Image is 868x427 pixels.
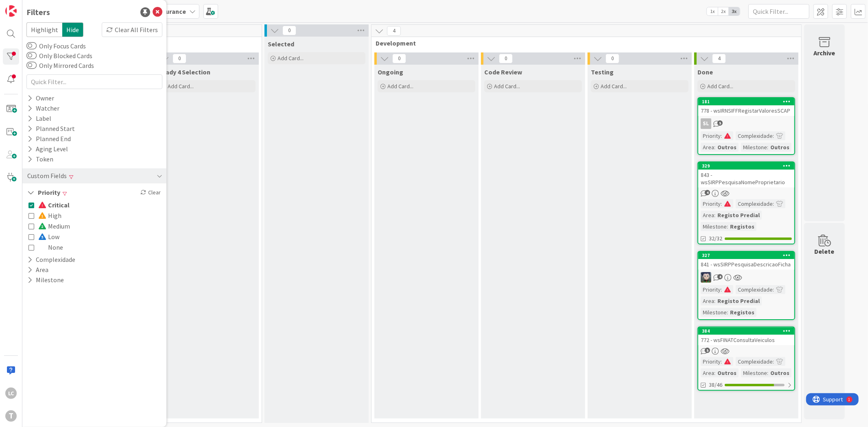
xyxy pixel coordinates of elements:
[701,211,714,220] div: Area
[767,368,768,377] span: :
[718,7,729,15] span: 2x
[727,222,728,231] span: :
[282,26,296,35] span: 0
[705,190,710,195] span: 4
[701,199,721,208] div: Priority
[741,143,767,152] div: Milestone
[499,54,513,63] span: 0
[26,41,86,51] label: Only Focus Cards
[698,252,794,259] div: 327
[28,200,70,210] button: Critical
[697,68,713,76] span: Done
[26,93,55,103] div: Owner
[714,143,715,152] span: :
[721,199,722,208] span: :
[697,161,795,244] a: 329843 - wsSIRPPesquisaNomeProprietarioPriority:Complexidade:Area:Registo PredialMilestone:Regist...
[814,48,835,58] div: Archive
[721,285,722,294] span: :
[26,113,52,124] div: Label
[26,42,37,50] button: Only Focus Cards
[736,357,773,366] div: Complexidade
[26,51,92,61] label: Only Blocked Cards
[376,39,791,47] span: Development
[721,131,722,140] span: :
[741,368,767,377] div: Milestone
[707,7,718,15] span: 1x
[42,3,44,10] div: 1
[705,348,710,353] span: 5
[701,131,721,140] div: Priority
[28,221,70,231] button: Medium
[5,5,17,17] img: Visit kanbanzone.com
[26,74,162,89] input: Quick Filter...
[698,335,794,345] div: 772 - wsFINATConsultaVeiculos
[28,231,59,242] button: Low
[392,54,406,63] span: 0
[62,22,83,37] span: Hide
[721,357,722,366] span: :
[701,308,727,317] div: Milestone
[26,124,76,134] div: Planned Start
[38,200,70,210] span: Critical
[715,143,739,152] div: Outros
[26,275,65,285] button: Milestone
[38,231,59,242] span: Low
[736,131,773,140] div: Complexidade
[697,327,795,391] a: 384772 - wsFINATConsultaVeiculosPriority:Complexidade:Area:OutrosMilestone:Outros38/46
[728,308,756,317] div: Registos
[698,118,794,129] div: SL
[26,61,94,70] label: Only Mirrored Cards
[698,162,794,187] div: 329843 - wsSIRPPesquisaNomeProprietario
[698,98,794,116] div: 181778 - wsIRNSIFFRegistarValoresSCAP
[698,252,794,270] div: 327841 - wsSIRPPesquisaDescricaoFicha
[767,143,768,152] span: :
[697,97,795,155] a: 181778 - wsIRNSIFFRegistarValoresSCAPSLPriority:Complexidade:Area:OutrosMilestone:Outros
[715,211,762,220] div: Registo Predial
[715,296,762,305] div: Registo Predial
[5,410,17,422] div: T
[702,253,794,258] div: 327
[701,118,711,129] div: SL
[494,83,520,90] span: Add Card...
[702,163,794,169] div: 329
[715,368,739,377] div: Outros
[38,221,70,231] span: Medium
[38,242,63,253] span: None
[727,308,728,317] span: :
[701,296,714,305] div: Area
[139,187,162,198] div: Clear
[158,68,210,76] span: Ready 4 Selection
[26,52,37,60] button: Only Blocked Cards
[768,368,791,377] div: Outros
[26,61,37,70] button: Only Mirrored Cards
[729,7,740,15] span: 3x
[728,222,756,231] div: Registos
[173,54,186,63] span: 0
[815,246,835,256] div: Delete
[26,144,69,154] div: Aging Level
[698,327,794,335] div: 384
[17,1,37,11] span: Support
[768,143,791,152] div: Outros
[748,4,809,19] input: Quick Filter...
[698,327,794,345] div: 384772 - wsFINATConsultaVeiculos
[698,272,794,283] div: LS
[736,285,773,294] div: Complexidade
[773,131,774,140] span: :
[714,211,715,220] span: :
[698,162,794,170] div: 329
[698,98,794,105] div: 181
[702,328,794,334] div: 384
[28,210,61,221] button: High
[591,68,614,76] span: Testing
[26,134,72,144] div: Planned End
[701,285,721,294] div: Priority
[698,170,794,187] div: 843 - wsSIRPPesquisaNomeProprietario
[701,143,714,152] div: Area
[712,54,726,63] span: 4
[378,68,403,76] span: Ongoing
[701,222,727,231] div: Milestone
[606,54,619,63] span: 0
[387,26,401,36] span: 4
[484,68,522,76] span: Code Review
